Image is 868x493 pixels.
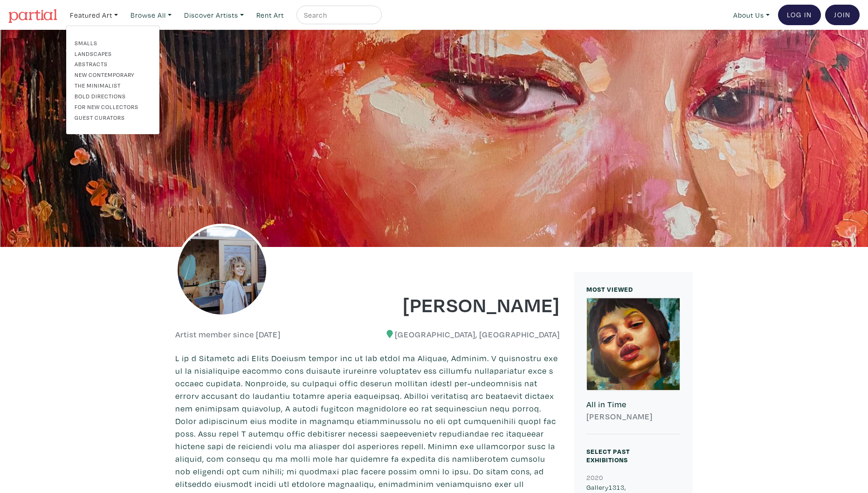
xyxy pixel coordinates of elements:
a: Abstracts [75,60,151,68]
small: Select Past Exhibitions [586,447,630,464]
a: Guest Curators [75,113,151,122]
a: Landscapes [75,49,151,58]
input: Search [303,9,373,21]
small: 2020 [586,473,603,482]
a: New Contemporary [75,70,151,79]
a: For New Collectors [75,103,151,111]
a: Smalls [75,39,151,47]
a: Rent Art [252,6,288,25]
a: Featured Art [66,6,122,25]
h6: [GEOGRAPHIC_DATA], [GEOGRAPHIC_DATA] [375,329,560,340]
a: Discover Artists [180,6,248,25]
h6: Artist member since [DATE] [175,329,281,340]
a: Browse All [126,6,176,25]
a: Bold Directions [75,92,151,100]
h6: [PERSON_NAME] [586,411,680,422]
a: About Us [729,6,774,25]
a: Log In [778,5,821,25]
div: Featured Art [66,26,160,135]
h6: All in Time [586,399,680,410]
img: phpThumb.php [175,224,269,317]
small: MOST VIEWED [586,285,633,294]
a: Join [825,5,860,25]
h1: [PERSON_NAME] [375,292,560,317]
a: The Minimalist [75,81,151,89]
a: All in Time [PERSON_NAME] [586,297,680,435]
